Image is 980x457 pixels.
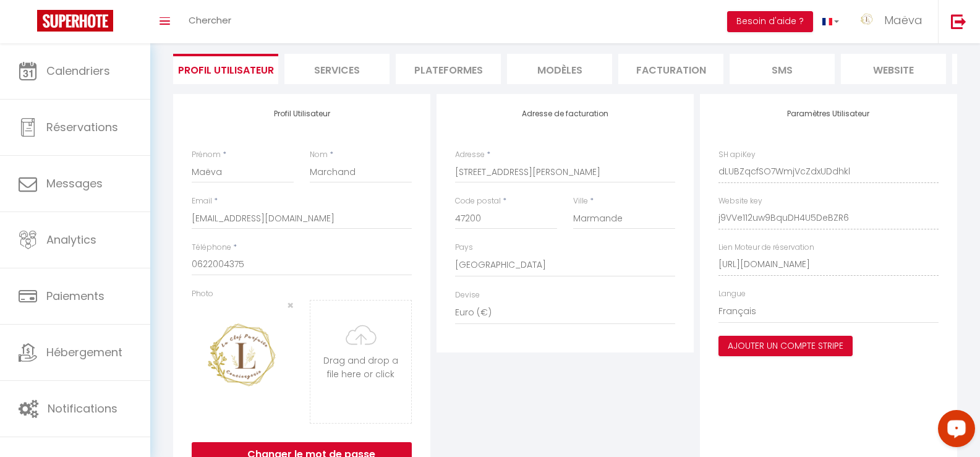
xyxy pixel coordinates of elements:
[718,242,814,254] label: Lien Moteur de réservation
[455,242,473,254] label: Pays
[841,54,946,84] li: website
[192,195,212,207] label: Email
[48,401,117,416] span: Notifications
[310,149,328,161] label: Nom
[46,344,122,360] span: Hébergement
[192,288,213,300] label: Photo
[46,232,96,247] span: Analytics
[192,109,412,118] h4: Profil Utilisateur
[396,54,501,84] li: Plateformes
[455,289,480,301] label: Devise
[287,300,294,311] button: Close
[718,149,756,161] label: SH apiKey
[730,54,835,84] li: SMS
[284,54,390,84] li: Services
[37,10,113,32] img: Super Booking
[718,288,746,300] label: Langue
[173,54,278,84] li: Profil Utilisateur
[46,63,110,79] span: Calendriers
[727,11,813,32] button: Besoin d'aide ?
[46,288,104,304] span: Paiements
[46,176,103,191] span: Messages
[192,242,231,254] label: Téléphone
[573,195,588,207] label: Ville
[455,195,501,207] label: Code postal
[455,149,485,161] label: Adresse
[192,311,294,413] img: 17358473860996.png
[189,14,231,27] span: Chercher
[718,109,939,118] h4: Paramètres Utilisateur
[287,297,294,313] span: ×
[718,336,853,357] button: Ajouter un compte Stripe
[618,54,723,84] li: Facturation
[192,149,221,161] label: Prénom
[928,405,980,457] iframe: LiveChat chat widget
[46,119,118,135] span: Réservations
[858,11,876,30] img: ...
[884,12,922,28] span: Maëva
[951,14,966,29] img: logout
[718,195,762,207] label: Website key
[455,109,675,118] h4: Adresse de facturation
[507,54,612,84] li: MODÈLES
